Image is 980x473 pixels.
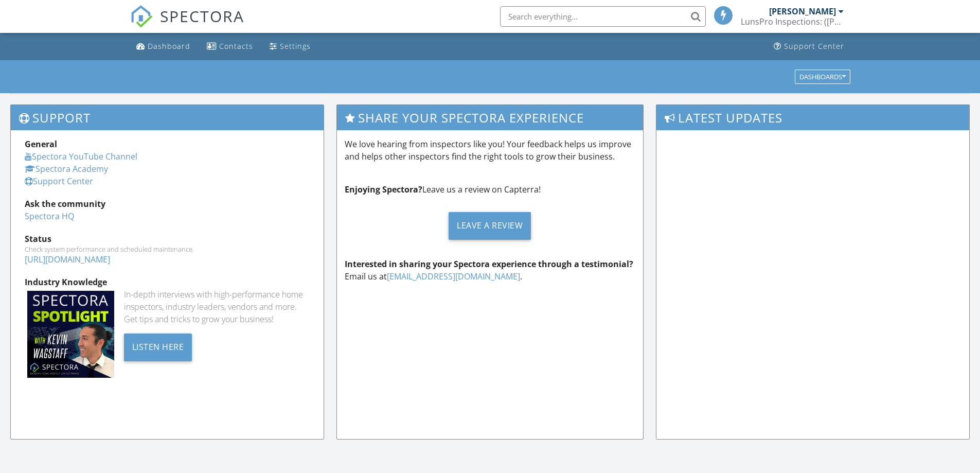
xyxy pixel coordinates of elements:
[124,288,310,325] div: In-depth interviews with high-performance home inspectors, industry leaders, vendors and more. Ge...
[160,5,244,27] span: SPECTORA
[25,276,310,288] div: Industry Knowledge
[25,163,108,174] a: Spectora Academy
[784,41,844,51] div: Support Center
[345,258,633,270] strong: Interested in sharing your Spectora experience through a testimonial?
[130,14,244,36] a: SPECTORA
[27,291,114,378] img: Spectoraspolightmain
[265,37,315,56] a: Settings
[130,5,153,28] img: The Best Home Inspection Software - Spectora
[132,37,194,56] a: Dashboard
[500,6,706,27] input: Search everything...
[656,105,969,130] h3: Latest Updates
[345,204,636,248] a: Leave a Review
[337,105,644,130] h3: Share Your Spectora Experience
[345,258,636,283] p: Email us at .
[25,233,310,245] div: Status
[124,334,192,361] div: Listen Here
[25,138,57,150] strong: General
[799,73,846,80] div: Dashboards
[769,6,836,16] div: [PERSON_NAME]
[345,184,422,195] strong: Enjoying Spectora?
[345,183,636,196] p: Leave us a review on Capterra!
[124,341,192,352] a: Listen Here
[25,245,310,253] div: Check system performance and scheduled maintenance.
[203,37,257,56] a: Contacts
[25,176,93,187] a: Support Center
[25,211,74,222] a: Spectora HQ
[770,37,848,56] a: Support Center
[280,41,311,51] div: Settings
[148,41,190,51] div: Dashboard
[25,254,110,265] a: [URL][DOMAIN_NAME]
[11,105,324,130] h3: Support
[795,69,850,84] button: Dashboards
[25,198,310,210] div: Ask the community
[345,138,636,163] p: We love hearing from inspectors like you! Your feedback helps us improve and helps other inspecto...
[387,271,520,282] a: [EMAIL_ADDRESS][DOMAIN_NAME]
[449,212,531,240] div: Leave a Review
[25,151,137,162] a: Spectora YouTube Channel
[219,41,253,51] div: Contacts
[741,16,844,27] div: LunsPro Inspections: (Charlotte)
